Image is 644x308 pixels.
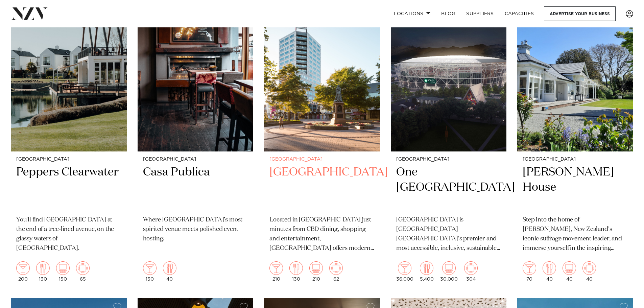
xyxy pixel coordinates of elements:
img: dining.png [36,261,50,275]
img: theatre.png [442,261,456,275]
p: Where [GEOGRAPHIC_DATA]’s most spirited venue meets polished event hosting. [143,215,248,244]
small: [GEOGRAPHIC_DATA] [143,157,248,162]
div: 36,000 [396,261,413,282]
div: 150 [143,261,157,282]
div: 5,400 [420,261,434,282]
small: [GEOGRAPHIC_DATA] [16,157,121,162]
img: dining.png [163,261,176,275]
div: 200 [16,261,30,282]
div: 30,000 [440,261,458,282]
div: 304 [464,261,478,282]
img: nzv-logo.png [11,7,48,20]
img: meeting.png [464,261,478,275]
img: cocktail.png [523,261,536,275]
p: Step into the home of [PERSON_NAME], New Zealand's iconic suffrage movement leader, and immerse y... [523,215,628,253]
img: theatre.png [309,261,323,275]
a: Capacities [499,6,540,21]
a: Locations [388,6,436,21]
div: 40 [582,261,596,282]
div: 130 [289,261,303,282]
h2: Peppers Clearwater [16,165,121,210]
div: 130 [36,261,50,282]
img: dining.png [420,261,433,275]
div: 150 [56,261,70,282]
div: 40 [163,261,176,282]
small: [GEOGRAPHIC_DATA] [523,157,628,162]
h2: One [GEOGRAPHIC_DATA] [396,165,501,210]
img: cocktail.png [143,261,157,275]
img: meeting.png [329,261,343,275]
img: cocktail.png [269,261,283,275]
div: 65 [76,261,90,282]
h2: [PERSON_NAME] House [523,165,628,210]
img: theatre.png [56,261,70,275]
img: cocktail.png [16,261,30,275]
img: dining.png [289,261,303,275]
div: 40 [563,261,576,282]
small: [GEOGRAPHIC_DATA] [269,157,375,162]
div: 210 [269,261,283,282]
p: Located in [GEOGRAPHIC_DATA] just minutes from CBD dining, shopping and entertainment, [GEOGRAPHI... [269,215,375,253]
div: 40 [543,261,556,282]
a: SUPPLIERS [461,6,499,21]
h2: Casa Publica [143,165,248,210]
p: You'll find [GEOGRAPHIC_DATA] at the end of a tree-lined avenue, on the glassy waters of [GEOGRAP... [16,215,121,253]
p: [GEOGRAPHIC_DATA] is [GEOGRAPHIC_DATA] [GEOGRAPHIC_DATA]'s premier and most accessible, inclusive... [396,215,501,253]
a: BLOG [436,6,461,21]
img: meeting.png [582,261,596,275]
img: cocktail.png [398,261,411,275]
h2: [GEOGRAPHIC_DATA] [269,165,375,210]
img: meeting.png [76,261,90,275]
a: Advertise your business [544,6,616,21]
img: dining.png [543,261,556,275]
div: 62 [329,261,343,282]
div: 70 [523,261,536,282]
img: theatre.png [563,261,576,275]
div: 210 [309,261,323,282]
small: [GEOGRAPHIC_DATA] [396,157,501,162]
